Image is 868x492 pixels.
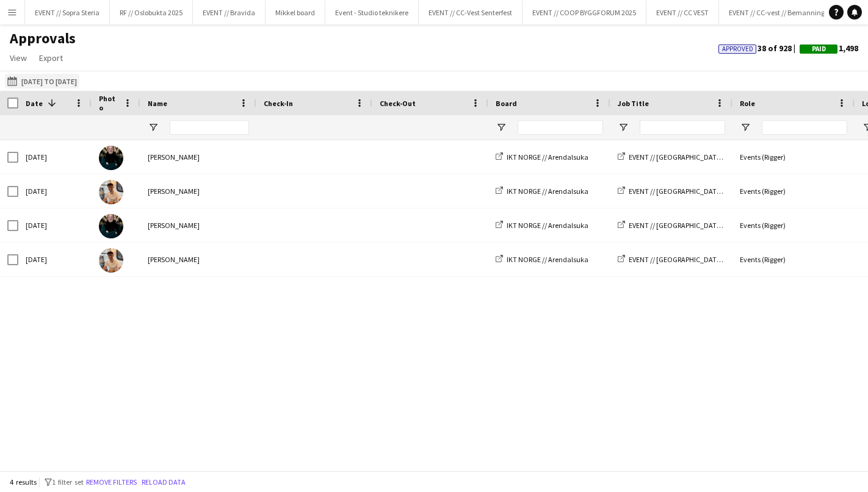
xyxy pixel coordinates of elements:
button: Open Filter Menu [496,122,507,133]
div: [DATE] [18,140,92,174]
button: EVENT // CC-vest // Bemanning [719,1,835,24]
button: Mikkel board [266,1,325,24]
span: Export [39,52,63,63]
span: EVENT // [GEOGRAPHIC_DATA] // IKEA [629,152,745,162]
a: IKT NORGE // Arendalsuka [496,221,588,230]
span: IKT NORGE // Arendalsuka [507,152,588,162]
a: EVENT // [GEOGRAPHIC_DATA] // IKEA [618,221,745,230]
span: Approved [722,45,753,53]
button: [DATE] to [DATE] [5,74,79,88]
a: EVENT // [GEOGRAPHIC_DATA] // IKEA [618,255,745,264]
a: IKT NORGE // Arendalsuka [496,152,588,162]
input: Board Filter Input [518,120,603,135]
span: Name [148,99,167,108]
a: View [5,50,32,66]
img: Kasper André Melås [99,214,123,238]
span: Check-Out [380,99,416,108]
a: IKT NORGE // Arendalsuka [496,255,588,264]
div: [DATE] [18,209,92,242]
span: 1,498 [800,43,858,54]
div: Events (Rigger) [732,174,855,208]
div: [PERSON_NAME] [140,243,256,276]
button: Reload data [139,476,188,489]
button: EVENT // CC VEST [646,1,719,24]
input: Job Title Filter Input [640,120,725,135]
span: Photo [99,94,118,112]
div: Events (Rigger) [732,140,855,174]
img: Alban Idrizi [99,248,123,273]
button: Event - Studio teknikere [325,1,419,24]
a: EVENT // [GEOGRAPHIC_DATA] // IKEA [618,187,745,196]
span: EVENT // [GEOGRAPHIC_DATA] // IKEA [629,187,745,196]
span: EVENT // [GEOGRAPHIC_DATA] // IKEA [629,221,745,230]
span: IKT NORGE // Arendalsuka [507,221,588,230]
button: EVENT // Bravida [193,1,266,24]
span: IKT NORGE // Arendalsuka [507,187,588,196]
div: [PERSON_NAME] [140,174,256,208]
input: Name Filter Input [170,120,249,135]
button: EVENT // Sopra Steria [25,1,110,24]
a: EVENT // [GEOGRAPHIC_DATA] // IKEA [618,152,745,162]
div: [DATE] [18,174,92,208]
div: [PERSON_NAME] [140,209,256,242]
a: IKT NORGE // Arendalsuka [496,187,588,196]
img: Kasper André Melås [99,146,123,170]
button: Open Filter Menu [740,122,751,133]
a: Export [34,50,68,66]
button: Open Filter Menu [148,122,159,133]
span: Role [740,99,755,108]
div: [PERSON_NAME] [140,140,256,174]
span: Date [26,99,43,108]
button: RF // Oslobukta 2025 [110,1,193,24]
button: EVENT // COOP BYGGFORUM 2025 [523,1,646,24]
button: Open Filter Menu [618,122,629,133]
button: EVENT // CC-Vest Senterfest [419,1,523,24]
span: IKT NORGE // Arendalsuka [507,255,588,264]
input: Role Filter Input [762,120,847,135]
span: Paid [812,45,826,53]
span: EVENT // [GEOGRAPHIC_DATA] // IKEA [629,255,745,264]
div: [DATE] [18,243,92,276]
span: Check-In [264,99,293,108]
span: Job Title [618,99,649,108]
span: 38 of 928 [718,43,800,54]
span: Board [496,99,517,108]
span: View [10,52,27,63]
div: Events (Rigger) [732,243,855,276]
img: Alban Idrizi [99,180,123,204]
button: Remove filters [84,476,139,489]
span: 1 filter set [52,477,84,487]
div: Events (Rigger) [732,209,855,242]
